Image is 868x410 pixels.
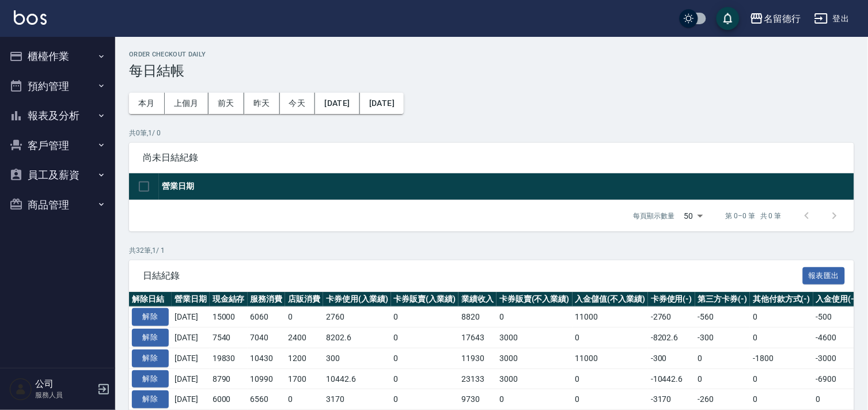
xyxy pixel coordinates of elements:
td: 0 [695,348,751,369]
td: 0 [573,389,649,410]
td: -1800 [750,348,813,369]
th: 入金使用(-) [813,292,861,307]
td: -260 [695,389,751,410]
td: 6060 [248,307,286,328]
td: 10442.6 [323,369,391,389]
td: 11000 [573,307,649,328]
th: 現金結存 [210,292,248,307]
td: -10442.6 [648,369,695,389]
td: 8820 [458,307,496,328]
p: 共 32 筆, 1 / 1 [129,245,854,256]
button: 上個月 [165,93,209,114]
td: 1200 [285,348,323,369]
td: 0 [750,389,813,410]
td: [DATE] [172,369,210,389]
button: 櫃檯作業 [5,41,111,71]
button: [DATE] [360,93,404,114]
button: 解除 [132,370,169,388]
td: -500 [813,307,861,328]
td: -8202.6 [648,328,695,348]
button: 解除 [132,308,169,326]
td: 0 [750,307,813,328]
p: 每頁顯示數量 [634,211,675,221]
td: 11930 [458,348,496,369]
td: [DATE] [172,389,210,410]
th: 入金儲值(不入業績) [573,292,649,307]
span: 日結紀錄 [143,270,803,282]
td: 0 [391,389,459,410]
p: 服務人員 [35,390,94,400]
button: 商品管理 [5,190,111,220]
th: 卡券販賣(入業績) [391,292,459,307]
img: Person [9,378,32,401]
td: 8202.6 [323,328,391,348]
button: 登出 [810,8,854,29]
button: 解除 [132,329,169,347]
td: 0 [391,328,459,348]
td: 0 [573,328,649,348]
td: 0 [391,369,459,389]
button: 今天 [280,93,316,114]
div: 50 [680,200,707,231]
button: 報表及分析 [5,101,111,131]
td: 7540 [210,328,248,348]
td: 0 [285,389,323,410]
td: [DATE] [172,348,210,369]
td: [DATE] [172,307,210,328]
th: 卡券販賣(不入業績) [496,292,573,307]
p: 第 0–0 筆 共 0 筆 [726,211,782,221]
td: -560 [695,307,751,328]
td: 0 [391,307,459,328]
img: Logo [14,10,47,25]
td: 2760 [323,307,391,328]
td: 3000 [496,369,573,389]
td: 300 [323,348,391,369]
td: 7040 [248,328,286,348]
button: save [717,7,740,30]
h3: 每日結帳 [129,63,854,79]
th: 第三方卡券(-) [695,292,751,307]
td: 0 [285,307,323,328]
td: 0 [573,369,649,389]
div: 名留德行 [764,12,801,26]
td: 3000 [496,328,573,348]
td: 2400 [285,328,323,348]
button: 前天 [209,93,244,114]
button: 預約管理 [5,71,111,101]
td: 1700 [285,369,323,389]
td: -4600 [813,328,861,348]
td: 15000 [210,307,248,328]
td: 23133 [458,369,496,389]
td: [DATE] [172,328,210,348]
th: 卡券使用(-) [648,292,695,307]
h2: Order checkout daily [129,51,854,58]
td: -300 [695,328,751,348]
td: 6000 [210,389,248,410]
td: -6900 [813,369,861,389]
td: -3000 [813,348,861,369]
th: 營業日期 [172,292,210,307]
td: 8790 [210,369,248,389]
button: 客戶管理 [5,131,111,161]
button: 解除 [132,350,169,367]
td: 0 [813,389,861,410]
td: 6560 [248,389,286,410]
button: 名留德行 [745,7,805,31]
th: 店販消費 [285,292,323,307]
th: 業績收入 [458,292,496,307]
td: 19830 [210,348,248,369]
td: 3170 [323,389,391,410]
h5: 公司 [35,378,94,390]
span: 尚未日結紀錄 [143,152,840,164]
td: 17643 [458,328,496,348]
td: 9730 [458,389,496,410]
td: -300 [648,348,695,369]
td: -3170 [648,389,695,410]
td: 3000 [496,348,573,369]
th: 卡券使用(入業績) [323,292,391,307]
button: 昨天 [244,93,280,114]
th: 其他付款方式(-) [750,292,813,307]
a: 報表匯出 [803,269,846,280]
button: 員工及薪資 [5,160,111,190]
td: 10990 [248,369,286,389]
